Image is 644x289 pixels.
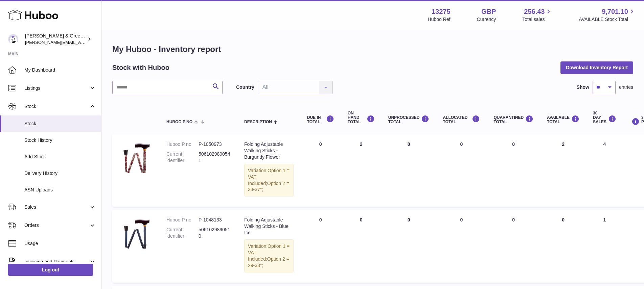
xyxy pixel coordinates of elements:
span: 0 [512,141,515,147]
div: 30 DAY SALES [593,111,616,125]
td: 1 [586,210,623,282]
a: Log out [8,264,93,276]
div: AVAILABLE Total [547,115,579,124]
span: Invoicing and Payments [24,259,89,265]
td: 0 [300,134,341,207]
div: DUE IN TOTAL [307,115,334,124]
td: 2 [341,134,382,207]
span: Delivery History [24,170,96,177]
td: 0 [341,210,382,282]
dd: 5061029890510 [199,227,231,239]
td: 2 [540,134,586,207]
td: 4 [586,134,623,207]
a: 9,701.10 AVAILABLE Stock Total [579,7,636,23]
div: UNPROCESSED Total [388,115,430,124]
span: 9,701.10 [602,7,628,16]
span: [PERSON_NAME][EMAIL_ADDRESS][DOMAIN_NAME] [25,40,136,45]
span: My Dashboard [24,67,96,73]
span: Usage [24,240,96,247]
td: 0 [436,210,487,282]
dd: P-1048133 [199,217,231,223]
div: Currency [477,16,496,23]
dt: Current identifier [166,151,199,164]
td: 0 [300,210,341,282]
label: Show [577,84,589,90]
span: AVAILABLE Stock Total [579,16,636,23]
img: product image [119,217,153,251]
dd: P-1050973 [199,141,231,148]
div: Variation: [244,164,294,197]
span: Listings [24,85,89,91]
span: Huboo P no [166,120,192,124]
div: [PERSON_NAME] & Green Ltd [25,33,86,46]
td: 0 [382,210,436,282]
dt: Huboo P no [166,141,199,148]
span: Option 2 = 29-33"; [248,256,289,268]
span: 256.43 [524,7,545,16]
label: Country [236,84,254,90]
span: Stock History [24,137,96,143]
img: ellen@bluebadgecompany.co.uk [8,34,18,44]
span: Stock [24,103,89,110]
button: Download Inventory Report [560,61,633,74]
div: QUARANTINED Total [493,115,533,124]
div: Huboo Ref [428,16,451,23]
dt: Huboo P no [166,217,199,223]
div: ON HAND Total [348,111,375,125]
dt: Current identifier [166,227,199,239]
span: Option 2 = 33-37"; [248,181,289,192]
span: Description [244,120,272,124]
div: Variation: [244,239,294,272]
div: ALLOCATED Total [443,115,480,124]
span: Sales [24,204,89,210]
dd: 5061029890541 [199,151,231,164]
td: 0 [382,134,436,207]
span: Add Stock [24,154,96,160]
a: 256.43 Total sales [522,7,552,23]
td: 0 [436,134,487,207]
span: Stock [24,121,96,127]
span: ASN Uploads [24,187,96,193]
div: Folding Adjustable Walking Sticks - Burgundy Flower [244,141,294,160]
div: Folding Adjustable Walking Sticks - Blue Ice [244,217,294,236]
strong: 13275 [432,7,451,16]
h2: Stock with Huboo [112,63,169,72]
span: 0 [512,217,515,222]
strong: GBP [481,7,496,16]
img: product image [119,141,153,175]
span: Total sales [522,16,552,23]
span: entries [619,84,633,90]
span: Orders [24,222,89,229]
h1: My Huboo - Inventory report [112,44,633,55]
span: Option 1 = VAT Included; [248,168,290,186]
td: 0 [540,210,586,282]
span: Option 1 = VAT Included; [248,243,290,262]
